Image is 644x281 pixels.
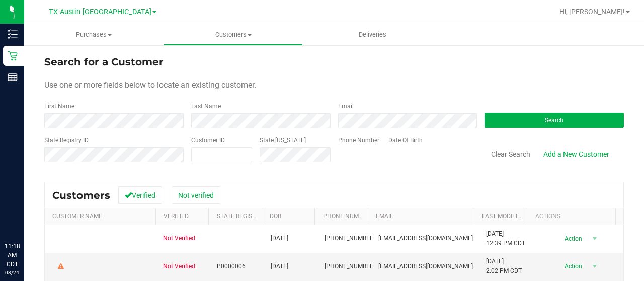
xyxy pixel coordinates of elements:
[338,102,354,111] label: Email
[44,80,256,90] span: Use one or more fields below to locate an existing customer.
[271,262,288,271] span: [DATE]
[217,262,246,271] span: P0000006
[323,213,369,220] a: Phone Number
[345,30,400,39] span: Deliveries
[271,234,288,243] span: [DATE]
[163,262,195,271] span: Not Verified
[589,259,601,273] span: select
[5,242,20,269] p: 11:18 AM CDT
[8,72,18,82] inline-svg: Reports
[545,117,563,124] span: Search
[5,269,20,276] p: 08/24
[8,29,18,39] inline-svg: Inventory
[270,213,281,220] a: DOB
[24,24,164,45] a: Purchases
[537,146,616,163] a: Add a New Customer
[191,102,221,111] label: Last Name
[535,213,612,220] div: Actions
[217,213,270,220] a: State Registry Id
[303,24,442,45] a: Deliveries
[44,56,164,68] span: Search for a Customer
[49,8,151,16] span: TX Austin [GEOGRAPHIC_DATA]
[30,199,42,211] iframe: Resource center unread badge
[172,186,220,204] button: Not verified
[52,189,110,201] span: Customers
[163,234,195,243] span: Not Verified
[52,213,102,220] a: Customer Name
[486,257,522,276] span: [DATE] 2:02 PM CDT
[164,213,189,220] a: Verified
[24,30,164,39] span: Purchases
[388,136,423,145] label: Date Of Birth
[589,232,601,246] span: select
[559,8,625,16] span: Hi, [PERSON_NAME]!
[8,51,18,61] inline-svg: Retail
[378,234,473,243] span: [EMAIL_ADDRESS][DOMAIN_NAME]
[482,213,525,220] a: Last Modified
[485,113,624,128] button: Search
[556,232,589,246] span: Action
[485,146,537,163] button: Clear Search
[556,259,589,273] span: Action
[376,213,393,220] a: Email
[260,136,306,145] label: State [US_STATE]
[378,262,473,271] span: [EMAIL_ADDRESS][DOMAIN_NAME]
[164,30,302,39] span: Customers
[338,136,379,145] label: Phone Number
[44,102,74,111] label: First Name
[56,262,65,271] div: Warning - Level 2
[191,136,225,145] label: Customer ID
[325,234,375,243] span: [PHONE_NUMBER]
[44,136,89,145] label: State Registry ID
[10,201,40,231] iframe: Resource center
[164,24,303,45] a: Customers
[118,186,162,204] button: Verified
[325,262,375,271] span: [PHONE_NUMBER]
[486,229,525,248] span: [DATE] 12:39 PM CDT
